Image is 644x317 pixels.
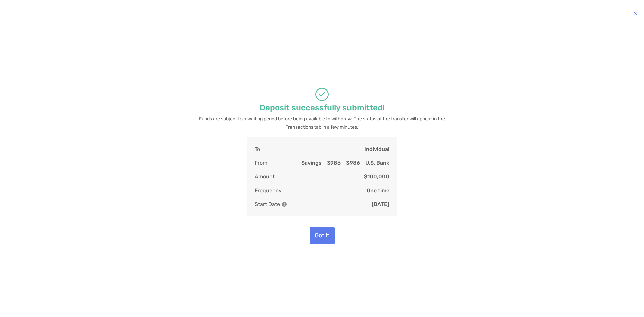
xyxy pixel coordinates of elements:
[196,115,448,131] p: Funds are subject to a waiting period before being available to withdraw. The status of the trans...
[255,172,275,181] p: Amount
[255,159,267,167] p: From
[367,186,389,195] p: One time
[301,159,389,167] p: Savings - 3986 - 3986 - U.S. Bank
[260,104,385,112] p: Deposit successfully submitted!
[364,145,389,153] p: Individual
[255,186,282,195] p: Frequency
[282,202,287,207] img: Information Icon
[255,200,287,208] p: Start Date
[255,145,260,153] p: To
[364,172,389,181] p: $100,000
[372,200,389,208] p: [DATE]
[310,227,335,244] button: Got it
